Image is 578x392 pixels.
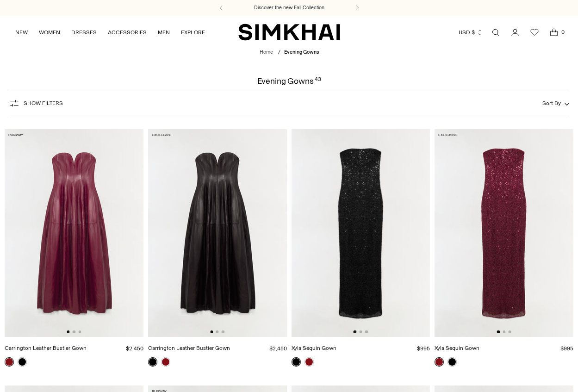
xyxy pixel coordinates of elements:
[148,129,287,337] img: Carrington Leather Bustier Gown
[238,23,340,41] a: SIMKHAI
[542,100,561,106] span: Sort By
[486,23,505,42] a: Open search modal
[216,330,218,333] button: Go to slide 2
[545,23,563,42] a: Open cart modal
[158,22,170,43] a: MEN
[503,330,505,333] button: Go to slide 2
[210,330,213,333] button: Go to slide 1
[71,22,97,43] a: DRESSES
[315,77,321,85] div: 43
[292,345,336,351] a: Xyla Sequin Gown
[181,22,205,43] a: EXPLORE
[73,330,75,333] button: Go to slide 2
[9,96,63,111] button: Show Filters
[435,129,573,337] img: Xyla Sequin Gown
[365,330,368,333] button: Go to slide 3
[435,345,479,351] a: Xyla Sequin Gown
[542,98,569,108] button: Sort By
[292,129,430,337] img: Xyla Sequin Gown
[459,22,483,43] button: USD $
[67,330,69,333] button: Go to slide 1
[148,345,230,351] a: Carrington Leather Bustier Gown
[559,28,567,36] span: 0
[39,22,60,43] a: WOMEN
[78,330,81,333] button: Go to slide 3
[254,4,324,12] a: Discover the new Fall Collection
[15,22,28,43] a: NEW
[5,345,87,351] a: Carrington Leather Bustier Gown
[278,49,280,56] div: /
[260,49,273,55] a: Home
[359,330,362,333] button: Go to slide 2
[497,330,500,333] button: Go to slide 1
[108,22,147,43] a: ACCESSORIES
[5,129,143,337] img: Carrington Leather Bustier Gown
[525,23,544,42] a: Wishlist
[260,49,319,56] nav: breadcrumbs
[257,77,321,85] h1: Evening Gowns
[506,23,524,42] a: Go to the account page
[508,330,511,333] button: Go to slide 3
[222,330,224,333] button: Go to slide 3
[24,100,63,106] span: Show Filters
[354,330,356,333] button: Go to slide 1
[284,49,319,55] span: Evening Gowns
